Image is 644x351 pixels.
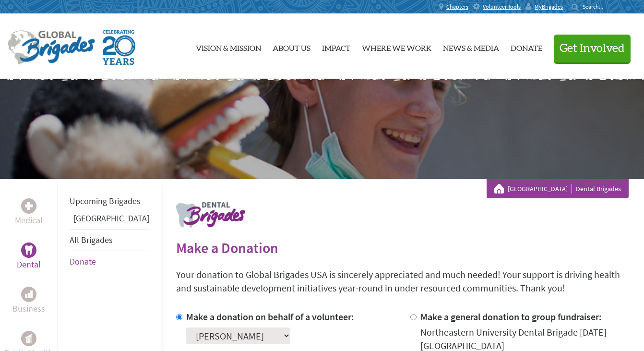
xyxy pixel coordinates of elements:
[70,229,149,251] li: All Brigades
[186,311,354,323] label: Make a donation on behalf of a volunteer:
[443,22,499,72] a: News & Media
[25,202,33,210] img: Medical
[21,287,36,302] div: Business
[583,3,610,10] input: Search...
[483,3,521,11] span: Volunteer Tools
[12,287,45,315] a: BusinessBusiness
[554,35,631,62] button: Get Involved
[8,30,95,65] img: Global Brigades Logo
[70,191,149,212] li: Upcoming Brigades
[511,22,542,72] a: Donate
[25,334,33,343] img: Public Health
[15,214,43,227] p: Medical
[322,22,350,72] a: Impact
[103,30,135,65] img: Global Brigades Celebrating 20 Years
[21,198,36,214] div: Medical
[176,268,629,295] p: Your donation to Global Brigades USA is sincerely appreciated and much needed! Your support is dr...
[176,239,629,256] h2: Make a Donation
[494,184,621,194] div: Dental Brigades
[70,234,113,245] a: All Brigades
[446,3,468,11] span: Chapters
[17,242,41,271] a: DentalDental
[508,184,572,194] a: [GEOGRAPHIC_DATA]
[70,251,149,272] li: Donate
[535,3,563,11] span: MyBrigades
[17,258,41,271] p: Dental
[73,213,149,224] a: [GEOGRAPHIC_DATA]
[15,198,43,227] a: MedicalMedical
[12,302,45,315] p: Business
[70,195,141,206] a: Upcoming Brigades
[273,22,310,72] a: About Us
[70,256,96,267] a: Donate
[21,331,36,346] div: Public Health
[560,43,625,54] span: Get Involved
[420,311,602,323] label: Make a general donation to group fundraiser:
[25,290,33,298] img: Business
[196,22,261,72] a: Vision & Mission
[25,245,33,254] img: Dental
[176,202,245,228] img: logo-dental.png
[70,212,149,229] li: Guatemala
[21,242,36,258] div: Dental
[362,22,431,72] a: Where We Work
